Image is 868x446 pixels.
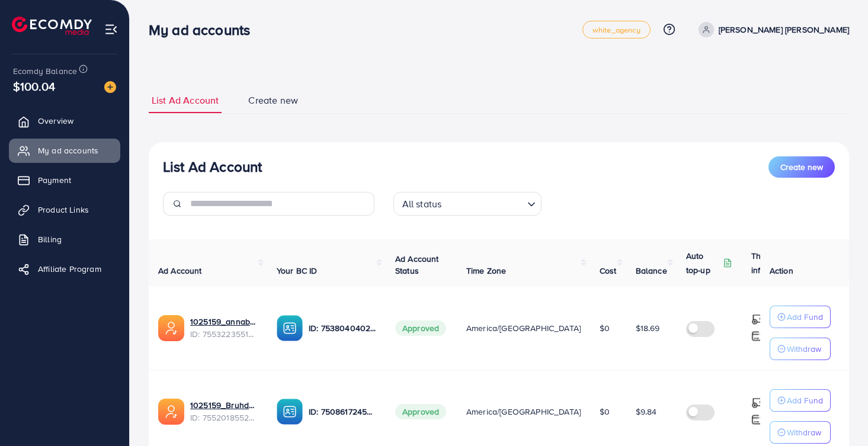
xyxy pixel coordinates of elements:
[600,265,617,277] span: Cost
[277,265,318,277] span: Your BC ID
[466,265,506,277] span: Time Zone
[445,193,522,213] input: Search for option
[9,257,120,281] a: Affiliate Program
[694,22,849,37] a: [PERSON_NAME] [PERSON_NAME]
[309,405,376,419] p: ID: 7508617245409656839
[466,322,581,334] span: America/[GEOGRAPHIC_DATA]
[38,233,62,245] span: Billing
[9,198,120,222] a: Product Links
[38,174,71,186] span: Payment
[395,320,446,336] span: Approved
[395,404,446,419] span: Approved
[158,399,184,425] img: ic-ads-acc.e4c84228.svg
[395,253,439,277] span: Ad Account Status
[751,397,764,409] img: top-up amount
[600,406,610,418] span: $0
[787,425,821,439] p: Withdraw
[9,139,120,162] a: My ad accounts
[309,321,376,335] p: ID: 7538040402922864641
[751,249,809,277] p: Threshold information
[751,330,764,342] img: top-up amount
[787,342,821,356] p: Withdraw
[149,21,260,38] h3: My ad accounts
[751,313,764,326] img: top-up amount
[636,322,660,334] span: $18.69
[13,65,77,77] span: Ecomdy Balance
[158,265,202,277] span: Ad Account
[13,78,55,95] span: $100.04
[152,94,219,107] span: List Ad Account
[12,17,92,35] img: logo
[768,156,835,178] button: Create new
[770,338,831,360] button: Withdraw
[38,263,101,275] span: Affiliate Program
[190,399,258,411] a: 1025159_Bruhdumbass789_1758341687615
[582,21,651,38] a: white_agency
[163,158,262,175] h3: List Ad Account
[600,322,610,334] span: $0
[104,23,118,36] img: menu
[770,421,831,444] button: Withdraw
[770,306,831,328] button: Add Fund
[104,81,116,93] img: image
[190,399,258,423] div: <span class='underline'>1025159_Bruhdumbass789_1758341687615</span></br>7552018552969068552
[277,315,303,341] img: ic-ba-acc.ded83a64.svg
[9,168,120,192] a: Payment
[248,94,298,107] span: Create new
[38,115,73,127] span: Overview
[636,406,657,418] span: $9.84
[158,315,184,341] img: ic-ads-acc.e4c84228.svg
[9,109,120,133] a: Overview
[787,310,823,324] p: Add Fund
[190,316,258,328] a: 1025159_annabellcruz3196_1758622028577
[770,265,793,277] span: Action
[787,393,823,408] p: Add Fund
[277,399,303,425] img: ic-ba-acc.ded83a64.svg
[719,23,849,37] p: [PERSON_NAME] [PERSON_NAME]
[780,161,823,173] span: Create new
[190,412,258,423] span: ID: 7552018552969068552
[38,204,89,216] span: Product Links
[686,249,720,277] p: Auto top-up
[751,413,764,426] img: top-up amount
[400,195,444,213] span: All status
[466,406,581,418] span: America/[GEOGRAPHIC_DATA]
[38,145,98,156] span: My ad accounts
[393,192,542,216] div: Search for option
[9,227,120,251] a: Billing
[190,328,258,340] span: ID: 7553223551585271815
[190,316,258,340] div: <span class='underline'>1025159_annabellcruz3196_1758622028577</span></br>7553223551585271815
[592,26,640,34] span: white_agency
[770,389,831,412] button: Add Fund
[636,265,667,277] span: Balance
